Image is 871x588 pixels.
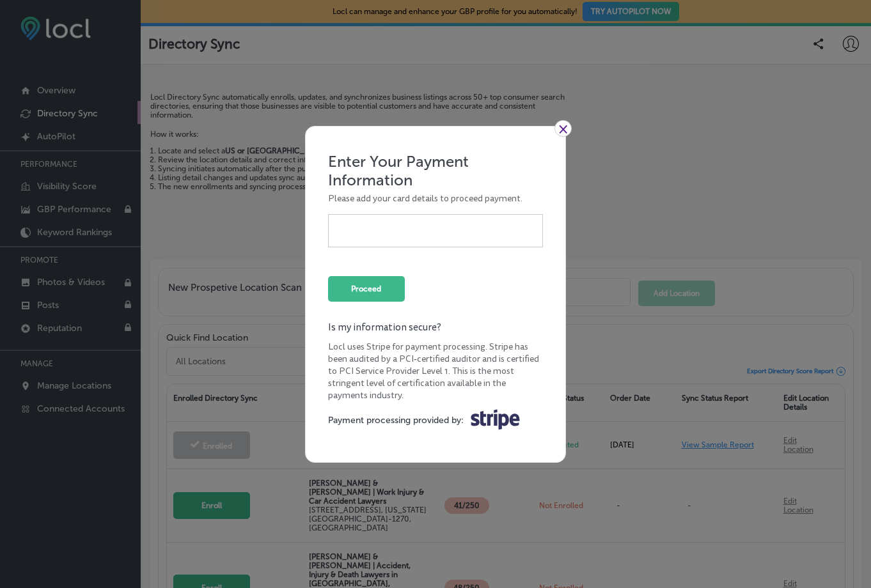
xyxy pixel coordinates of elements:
[328,152,544,189] h1: Enter Your Payment Information
[554,120,572,137] a: ×
[328,276,405,302] button: Proceed
[328,341,544,401] label: Locl uses Stripe for payment processing. Stripe has been audited by a PCI-certified auditor and i...
[328,192,544,205] div: Please add your card details to proceed payment.
[338,224,533,235] iframe: Secure card payment input frame
[328,415,464,426] label: Payment processing provided by:
[328,321,544,334] label: Is my information secure?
